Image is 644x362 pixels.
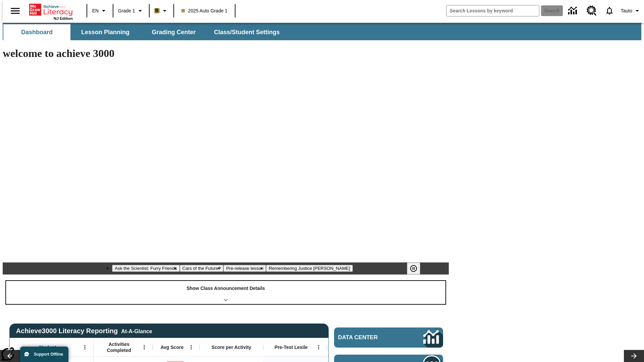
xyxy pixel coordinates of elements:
button: Open side menu [5,1,25,21]
span: EN [92,7,99,14]
div: Show Class Announcement Details [6,281,445,304]
span: Support Offline [34,352,63,357]
p: Show Class Announcement Details [186,285,265,292]
div: Pause [407,262,427,275]
span: Achieve3000 Literacy Reporting [16,327,152,335]
button: Slide 1 Ask the Scientist: Furry Friends [112,265,179,272]
input: search field [446,5,539,16]
a: Resource Center, Will open in new tab [583,2,601,20]
button: Grade: Grade 1, Select a grade [115,5,147,17]
a: Notifications [601,2,618,19]
button: Boost Class color is light brown. Change class color [152,5,171,17]
button: Slide 2 Cars of the Future? [180,265,224,272]
button: Lesson carousel, Next [624,350,644,362]
button: Support Offline [20,347,68,362]
span: Tauto [621,7,632,14]
button: Language: EN, Select a language [89,5,111,17]
div: SubNavbar [3,23,641,40]
span: NJ Edition [54,16,73,20]
button: Open Menu [80,342,90,352]
a: Data Center [564,2,583,20]
button: Grading Center [140,24,207,40]
button: Profile/Settings [618,5,644,17]
span: Activities Completed [97,341,141,353]
div: Home [29,2,73,20]
a: Home [29,3,73,16]
button: Lesson Planning [72,24,139,40]
button: Slide 4 Remembering Justice O'Connor [266,265,353,272]
div: SubNavbar [3,24,286,40]
span: Pre-Test Lexile [275,344,308,350]
a: Data Center [334,327,443,348]
button: Pause [407,262,420,275]
button: Class/Student Settings [209,24,285,40]
span: B [155,6,159,15]
span: Data Center [338,334,401,341]
span: Score per Activity [212,344,252,350]
button: Open Menu [186,342,196,352]
button: Open Menu [139,342,149,352]
button: Dashboard [3,24,70,40]
h1: welcome to achieve 3000 [3,47,449,60]
span: Grade 1 [118,7,135,14]
span: 2025 Auto Grade 1 [181,7,228,14]
span: Avg Score [160,344,183,350]
div: At-A-Glance [121,327,152,335]
button: Slide 3 Pre-release lesson [223,265,266,272]
span: Student [39,344,56,350]
button: Open Menu [314,342,324,352]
